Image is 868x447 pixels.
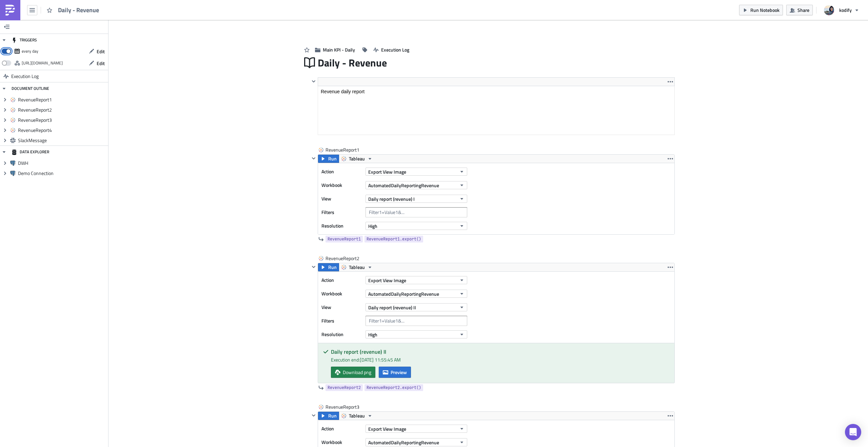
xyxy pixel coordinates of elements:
button: Edit [85,46,108,57]
button: kodify [820,3,863,18]
span: RevenueReport1 [325,147,360,153]
span: High [368,331,377,338]
span: kodify [839,6,852,14]
span: Run [328,263,337,271]
span: SlackMessage [18,137,106,143]
button: High [366,330,467,338]
button: Daily report (revenue) II [366,303,467,311]
button: Hide content [310,154,318,162]
label: Workbook [321,289,362,299]
h5: Daily report (revenue) II [331,349,669,354]
span: RevenueReport1.export() [367,236,421,242]
span: Share [797,6,809,14]
a: RevenueReport1 [325,236,363,242]
span: Run Notebook [750,6,780,14]
span: Tableau [349,412,365,420]
button: Hide content [310,263,318,271]
span: RevenueReport3 [18,117,106,123]
button: Run [318,263,339,271]
label: Resolution [321,221,362,231]
span: Edit [97,48,105,55]
button: Run [318,412,339,420]
span: RevenueReport1 [18,97,106,103]
button: Edit [85,58,108,69]
span: Run [328,155,337,163]
span: RevenueReport2.export() [367,384,421,391]
button: Execution Log [370,44,413,55]
button: Tableau [339,263,375,271]
div: TRIGGERS [12,34,37,46]
input: Filter1=Value1&... [366,207,467,217]
button: AutomatedDailyReportingRevenue [366,290,467,298]
button: Share [786,5,813,15]
span: Execution Log [381,46,409,53]
a: Download png [331,367,375,378]
span: Daily report (revenue) II [368,304,416,311]
img: PushMetrics [5,5,16,16]
label: Workbook [321,180,362,190]
body: Rich Text Area. Press ALT-0 for help. [3,3,339,8]
iframe: Rich Text Area [318,86,674,135]
span: Daily - Revenue [58,6,100,14]
button: Main KPI - Daily [312,44,358,55]
button: Tableau [339,412,375,420]
span: AutomatedDailyReportingRevenue [368,439,439,446]
a: RevenueReport2.export() [364,384,423,391]
label: Resolution [321,329,362,339]
div: Open Intercom Messenger [845,424,861,440]
span: AutomatedDailyReportingRevenue [368,290,439,297]
span: RevenueReport3 [325,404,360,410]
button: AutomatedDailyReportingRevenue [366,181,467,189]
span: AutomatedDailyReportingRevenue [368,182,439,189]
button: Export View Image [366,168,467,176]
span: RevenueReport2 [325,255,360,262]
span: RevenueReport2 [18,107,106,113]
p: Daily Revenue Report. [3,3,339,8]
a: RevenueReport1.export() [364,236,423,242]
span: RevenueReport1 [328,236,361,242]
span: Preview [391,369,407,376]
span: Main KPI - Daily [323,46,355,53]
button: Preview [379,367,411,378]
button: Hide content [310,411,318,420]
span: Daily report (revenue) I [368,195,415,202]
span: High [368,222,377,230]
input: Filter1=Value1&... [366,316,467,326]
img: Avatar [823,4,835,16]
button: High [366,222,467,230]
label: Action [321,275,362,285]
label: Action [321,167,362,177]
span: Execution Log [11,70,39,82]
button: Tableau [339,155,375,163]
button: Run Notebook [739,5,783,15]
div: every day [22,46,38,56]
span: Edit [97,60,105,67]
div: DATA EXPLORER [12,146,49,158]
label: Filters [321,207,362,217]
a: RevenueReport2 [325,384,363,391]
span: Export View Image [368,168,406,175]
span: Tableau [349,155,365,163]
span: Export View Image [368,277,406,284]
div: DOCUMENT OUTLINE [12,82,49,95]
span: Demo Connection [18,170,106,176]
button: Daily report (revenue) I [366,195,467,203]
div: Execution end: [DATE] 11:55:45 AM [331,356,669,363]
button: Run [318,155,339,163]
button: AutomatedDailyReportingRevenue [366,438,467,446]
label: Filters [321,316,362,326]
span: RevenueReport4 [18,127,106,133]
span: DWH [18,160,106,166]
button: Export View Image [366,276,467,284]
button: Hide content [310,77,318,85]
span: Run [328,412,337,420]
span: Daily - Revenue [318,56,388,69]
label: Action [321,424,362,434]
span: Download png [343,369,371,376]
span: Tableau [349,263,365,271]
span: RevenueReport2 [328,384,361,391]
label: View [321,194,362,204]
label: View [321,302,362,312]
